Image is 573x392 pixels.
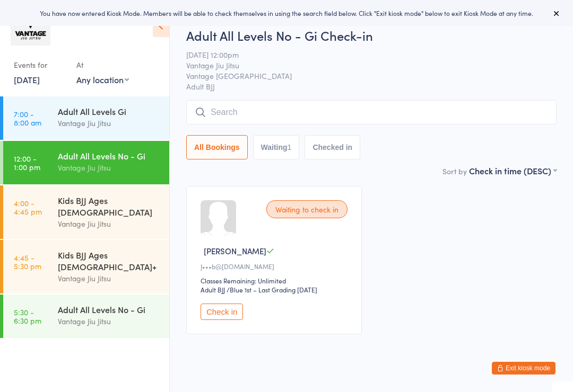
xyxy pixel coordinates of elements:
[14,199,42,216] time: 4:00 - 4:45 pm
[227,285,317,294] span: / Blue 1st – Last Grading [DATE]
[186,135,248,159] button: All Bookings
[253,135,300,159] button: Waiting1
[58,162,160,174] div: Vantage Jiu Jitsu
[58,218,160,230] div: Vantage Jiu Jitsu
[204,245,266,256] span: [PERSON_NAME]
[14,253,41,270] time: 4:45 - 5:30 pm
[186,26,557,44] h2: Adult All Levels No - Gi Check-in
[3,240,169,293] a: 4:45 -5:30 pmKids BJJ Ages [DEMOGRAPHIC_DATA]+Vantage Jiu Jitsu
[186,49,540,60] span: [DATE] 12:00pm
[186,100,557,124] input: Search
[14,154,40,171] time: 12:00 - 1:00 pm
[11,8,50,46] img: Vantage Jiu Jitsu
[58,315,160,327] div: Vantage Jiu Jitsu
[14,56,66,74] div: Events for
[186,60,540,70] span: Vantage Jiu Jitsu
[58,117,160,129] div: Vantage Jiu Jitsu
[58,304,160,315] div: Adult All Levels No - Gi
[14,74,40,85] a: [DATE]
[3,141,169,184] a: 12:00 -1:00 pmAdult All Levels No - GiVantage Jiu Jitsu
[288,143,292,152] div: 1
[442,166,467,176] label: Sort by
[492,362,555,375] button: Exit kiosk mode
[201,304,243,320] button: Check in
[58,105,160,117] div: Adult All Levels Gi
[3,96,169,140] a: 7:00 -8:00 amAdult All Levels GiVantage Jiu Jitsu
[201,276,351,285] div: Classes Remaining: Unlimited
[76,74,129,85] div: Any location
[58,194,160,218] div: Kids BJJ Ages [DEMOGRAPHIC_DATA]
[58,150,160,162] div: Adult All Levels No - Gi
[201,285,225,294] div: Adult BJJ
[3,295,169,338] a: 5:30 -6:30 pmAdult All Levels No - GiVantage Jiu Jitsu
[3,185,169,239] a: 4:00 -4:45 pmKids BJJ Ages [DEMOGRAPHIC_DATA]Vantage Jiu Jitsu
[305,135,360,159] button: Checked in
[201,262,351,271] div: J•••b@[DOMAIN_NAME]
[469,165,557,176] div: Check in time (DESC)
[58,249,160,272] div: Kids BJJ Ages [DEMOGRAPHIC_DATA]+
[14,308,41,325] time: 5:30 - 6:30 pm
[186,81,557,92] span: Adult BJJ
[14,110,41,127] time: 7:00 - 8:00 am
[17,8,556,17] div: You have now entered Kiosk Mode. Members will be able to check themselves in using the search fie...
[58,272,160,284] div: Vantage Jiu Jitsu
[266,200,348,218] div: Waiting to check in
[76,56,129,74] div: At
[186,70,540,81] span: Vantage [GEOGRAPHIC_DATA]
